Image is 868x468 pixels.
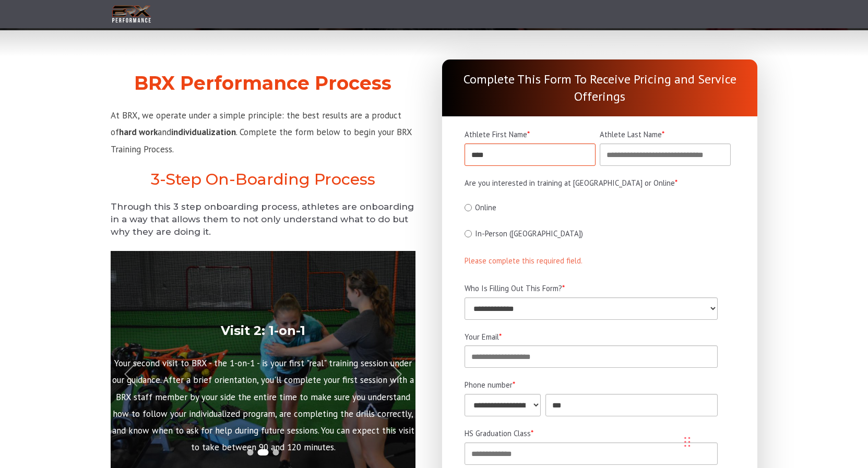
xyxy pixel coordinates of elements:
label: Please complete this required field. [465,254,582,268]
span: Athlete Last Name [600,129,662,139]
h2: 3-Step On-Boarding Process [111,170,415,189]
span: At BRX, we operate under a simple principle: the best results are a product of [111,110,401,138]
div: Complete This Form To Receive Pricing and Service Offerings [442,59,757,116]
span: HS Graduation Class [465,428,531,438]
input: Online [465,204,472,211]
strong: Visit 2: 1-on-1 [221,322,305,338]
strong: hard work [119,126,158,138]
h2: BRX Performance Process [111,72,415,94]
iframe: Chat Widget [679,360,868,468]
span: Who Is Filling Out This Form? [465,283,562,293]
span: Phone number [465,380,513,390]
img: BRX Transparent Logo-2 [111,4,152,25]
div: Drag [684,426,691,458]
span: In-Person ([GEOGRAPHIC_DATA]) [475,229,583,238]
p: Let the games begin! In the semi-private training environment, you'll lead yourself through your ... [415,355,720,456]
span: Online [475,202,496,212]
span: and [158,126,171,138]
span: Your Email [465,332,499,342]
span: . Complete the form below to begin your BRX Training Process. [111,126,412,154]
input: In-Person ([GEOGRAPHIC_DATA]) [465,230,472,237]
p: Your second visit to BRX - the 1-on-1 - is your first "real" training session under our guidance.... [111,355,415,456]
span: Are you interested in training at [GEOGRAPHIC_DATA] or Online [465,178,675,188]
strong: individualization [171,126,236,138]
span: Athlete First Name [465,129,527,139]
h5: Through this 3 step onboarding process, athletes are onboarding in a way that allows them to not ... [111,201,415,238]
